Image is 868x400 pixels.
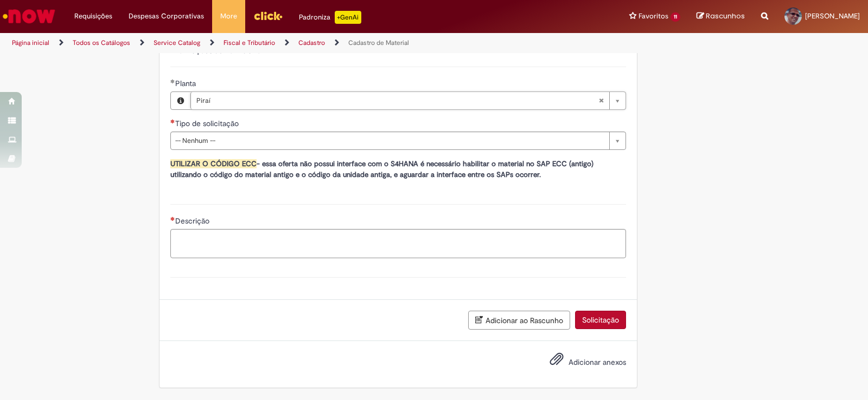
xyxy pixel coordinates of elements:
label: Informações de Formulário [170,45,261,55]
span: Requisições [74,11,112,22]
button: Adicionar anexos [547,349,566,374]
p: +GenAi [335,11,361,24]
span: Necessários [170,217,175,221]
a: Fiscal e Tributário [224,38,275,47]
a: Service Catalog [154,38,200,47]
button: Solicitação [575,311,626,329]
span: -- Nenhum -- [175,132,604,149]
span: 11 [671,12,680,22]
span: Obrigatório Preenchido [170,79,175,83]
span: Piraí [196,92,598,109]
textarea: Descrição [170,229,626,258]
button: Adicionar ao Rascunho [468,311,570,330]
span: Despesas Corporativas [129,11,204,22]
ul: Trilhas de página [8,33,571,53]
a: Todos os Catálogos [73,38,130,47]
span: Necessários [170,119,175,123]
span: Descrição [175,216,212,226]
span: essa oferta não possui interface com o S4HANA é necessário habilitar o material no SAP ECC (antig... [170,159,593,179]
a: Cadastro [298,38,325,47]
abbr: Limpar campo Planta [593,92,609,109]
img: click_logo_yellow_360x200.png [253,8,283,24]
strong: - [257,159,260,168]
div: Padroniza [299,11,361,24]
span: Rascunhos [706,11,745,21]
span: More [220,11,237,22]
button: Planta, Visualizar este registro Piraí [171,92,190,109]
a: Rascunhos [697,11,745,22]
span: Favoritos [639,11,668,22]
img: ServiceNow [1,5,57,27]
a: Cadastro de Material [348,38,409,47]
a: Página inicial [12,38,49,47]
strong: UTILIZAR O CÓDIGO ECC [170,159,257,168]
span: Tipo de solicitação [175,119,241,128]
a: PiraíLimpar campo Planta [190,92,626,109]
span: Adicionar anexos [569,357,626,367]
span: [PERSON_NAME] [805,11,860,21]
span: Necessários - Planta [175,78,198,88]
